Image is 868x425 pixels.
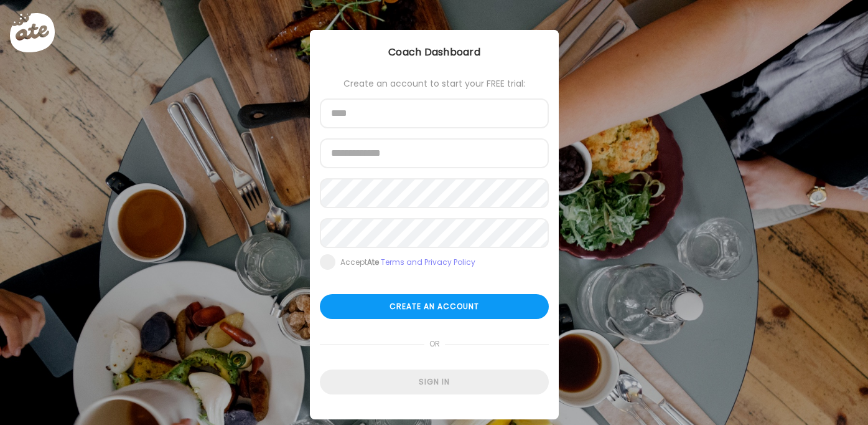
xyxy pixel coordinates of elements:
div: Create an account to start your FREE trial: [320,79,549,88]
span: or [424,332,444,356]
div: Coach Dashboard [310,45,559,60]
div: Create an account [320,294,549,319]
b: Ate [367,257,379,267]
div: Sign in [320,370,549,394]
a: Terms and Privacy Policy [381,257,475,267]
div: Accept [340,257,475,267]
